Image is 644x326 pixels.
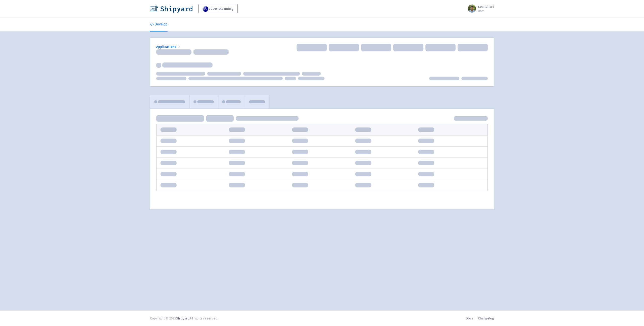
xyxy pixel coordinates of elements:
span: seandhani [478,4,494,9]
img: Shipyard logo [150,5,192,13]
a: Applications [156,44,181,49]
a: Develop [150,17,168,31]
a: Changelog [478,316,494,320]
a: cube-planning [198,4,238,13]
div: Copyright © 2025 All rights reserved. [150,316,218,321]
a: seandhani User [465,5,494,13]
a: Docs [466,316,473,320]
small: User [478,9,494,13]
a: Shipyard [176,316,189,320]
